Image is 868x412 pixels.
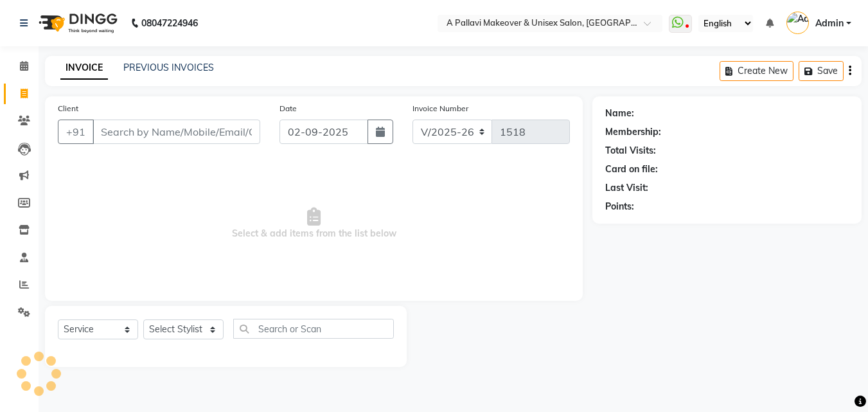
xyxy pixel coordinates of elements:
input: Search by Name/Mobile/Email/Code [93,120,260,144]
button: +91 [58,120,94,144]
input: Search or Scan [233,319,394,339]
div: Points: [605,200,634,213]
span: Select & add items from the list below [58,159,570,288]
a: PREVIOUS INVOICES [123,62,214,73]
div: Card on file: [605,163,658,176]
div: Last Visit: [605,181,648,195]
span: Admin [815,17,844,30]
div: Membership: [605,125,661,139]
img: logo [33,5,121,41]
button: Save [799,61,844,81]
div: Total Visits: [605,144,656,157]
div: Name: [605,107,634,120]
label: Client [58,103,78,114]
label: Date [279,103,297,114]
a: INVOICE [60,57,108,80]
button: Create New [720,61,793,81]
img: Admin [786,12,809,34]
b: 08047224946 [141,5,198,41]
label: Invoice Number [412,103,468,114]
